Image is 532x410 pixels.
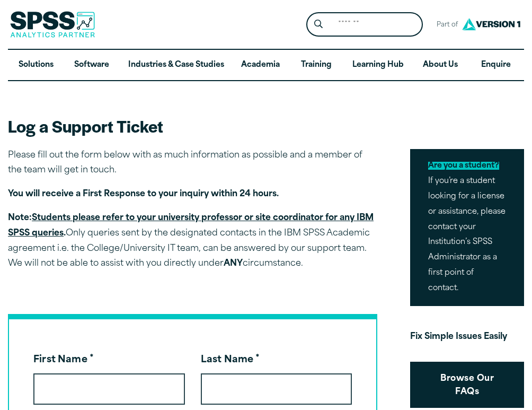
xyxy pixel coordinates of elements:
a: Browse Our FAQs [410,362,524,408]
span: Part of [431,18,459,33]
a: Enquire [468,50,524,81]
label: First Name [33,355,94,365]
p: Only queries sent by the designated contacts in the IBM SPSS Academic agreement i.e. the College/... [8,211,377,272]
a: Industries & Case Studies [120,50,233,81]
label: Last Name [201,355,260,365]
form: Site Header Search Form [306,12,423,37]
nav: Desktop version of site main menu [8,50,524,81]
mark: Are you a student? [428,162,499,170]
img: SPSS Analytics Partner [10,11,95,38]
p: Please fill out the form below with as much information as possible and a member of the team will... [8,148,377,179]
p: Fix Simple Issues Easily [410,329,524,345]
button: Search magnifying glass icon [309,15,329,34]
img: Version1 Logo [459,14,523,34]
h2: Log a Support Ticket [8,115,377,137]
a: Solutions [8,50,64,81]
svg: Search magnifying glass icon [314,20,323,29]
strong: You will receive a First Response to your inquiry within 24 hours. [8,190,279,198]
a: Software [64,50,119,81]
strong: Note: . [8,214,374,238]
strong: ANY [224,259,243,268]
p: If you’re a student looking for a license or assistance, please contact your Institution’s SPSS A... [410,149,524,306]
a: Academia [233,50,288,81]
a: Training [288,50,344,81]
a: Learning Hub [344,50,412,81]
u: Students please refer to your university professor or site coordinator for any IBM SPSS queries [8,214,374,238]
a: About Us [412,50,468,81]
